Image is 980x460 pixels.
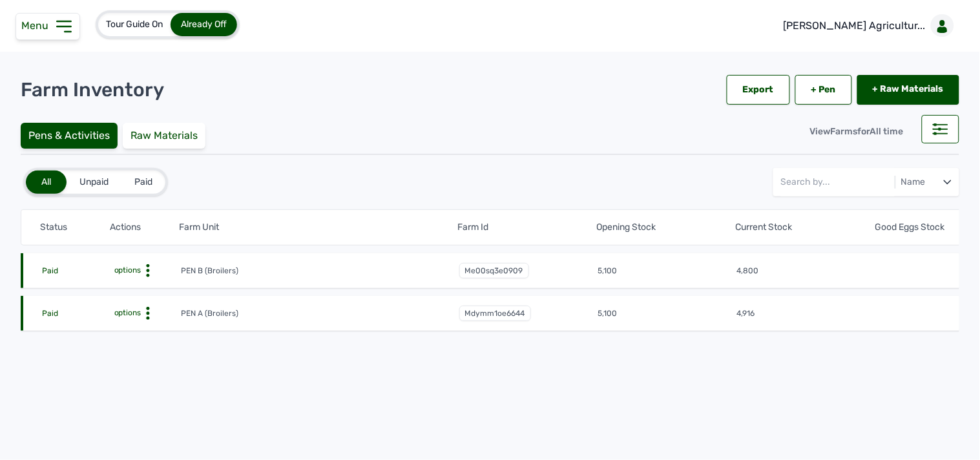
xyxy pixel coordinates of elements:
span: Menu [21,19,54,32]
th: Current Stock [735,220,874,235]
td: 4,800 [736,265,875,278]
span: options [112,266,141,275]
input: Search by... [781,168,895,196]
div: Unpaid [67,171,121,194]
div: Name [899,176,928,189]
th: Actions [109,220,179,235]
th: Farm Id [457,220,596,235]
a: + Raw Materials [857,75,959,105]
span: Already Off [181,19,227,30]
span: Tour Guide On [106,19,163,30]
div: Export [727,75,790,105]
div: All [26,171,67,194]
a: + Pen [795,75,852,105]
td: PEN A (Broilers) [180,308,458,320]
th: Farm Unit [178,220,457,235]
span: me00sq3e0909 [459,263,529,278]
p: Farm Inventory [21,78,164,101]
td: 4,916 [736,308,875,320]
th: Opening Stock [596,220,735,235]
td: PEN B (Broilers) [180,265,458,278]
a: [PERSON_NAME] Agricultur... [773,8,959,44]
td: Paid [41,308,111,320]
div: Paid [121,171,165,194]
p: [PERSON_NAME] Agricultur... [784,18,926,34]
span: Farms [831,126,858,137]
div: Raw Materials [123,123,205,149]
span: options [112,308,141,317]
td: 5,100 [598,265,736,278]
span: mdymm1oe6644 [459,306,531,321]
th: Status [39,220,109,235]
td: 5,100 [598,308,736,320]
td: Paid [41,265,111,278]
div: Pens & Activities [21,123,118,149]
div: View for All time [800,118,914,146]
